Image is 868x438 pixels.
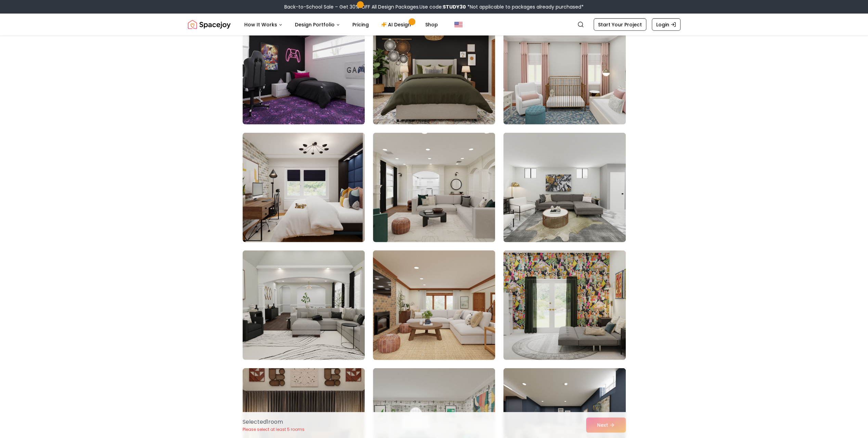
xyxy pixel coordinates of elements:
[373,133,495,242] img: Room room-44
[466,3,584,10] span: *Not applicable to packages already purchased*
[239,18,288,31] button: How It Works
[503,250,625,360] img: Room room-48
[284,3,584,10] div: Back-to-School Sale – Get 30% OFF All Design Packages.
[289,18,346,31] button: Design Portfolio
[503,15,625,125] img: Room room-42
[443,3,466,10] b: STUDY30
[420,18,443,31] a: Shop
[239,18,443,31] nav: Main
[347,18,374,31] a: Pricing
[454,21,463,29] img: United States
[652,18,681,31] a: Login
[188,14,681,36] nav: Global
[594,18,646,31] a: Start Your Project
[376,18,418,31] a: AI Design
[419,3,466,10] span: Use code:
[188,18,231,31] a: Spacejoy
[503,133,625,242] img: Room room-45
[373,15,495,125] img: Room room-41
[243,418,305,426] p: Selected 1 room
[370,248,498,363] img: Room room-47
[243,15,365,125] img: Room room-40
[243,133,365,242] img: Room room-43
[188,18,231,31] img: Spacejoy Logo
[243,250,365,360] img: Room room-46
[243,427,305,432] p: Please select at least 5 rooms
